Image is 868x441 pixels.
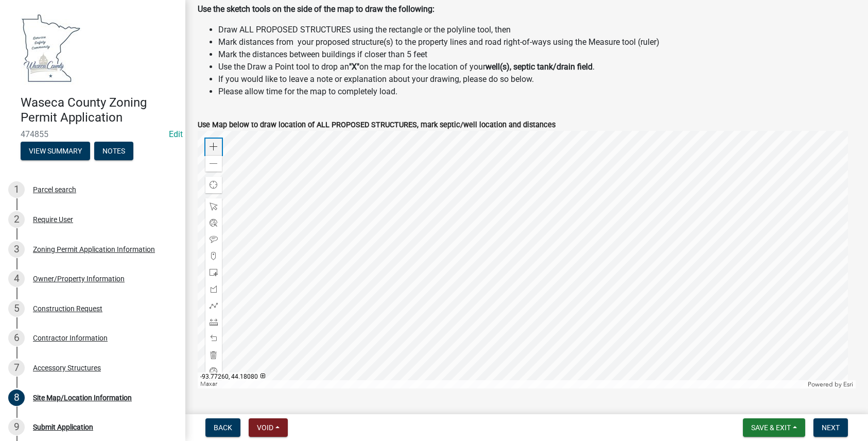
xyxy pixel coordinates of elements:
span: 474855 [21,129,165,139]
div: Contractor Information [33,334,108,342]
li: Mark distances from your proposed structure(s) to the property lines and road right-of-ways using... [218,36,856,48]
strong: Use the sketch tools on the side of the map to draw the following: [198,4,435,14]
strong: well(s), septic tank/drain field [485,62,593,72]
li: Please allow time for the map to completely load. [218,86,856,98]
div: Site Map/Location Information [33,394,132,401]
li: Use the Draw a Point tool to drop an on the map for the location of your . [218,61,856,73]
div: Find my location [205,177,222,193]
span: Save & Exit [751,423,791,432]
div: Zoom out [205,155,222,172]
div: 2 [8,211,25,228]
div: Require User [33,216,73,223]
wm-modal-confirm: Edit Application Number [169,129,183,139]
label: Use Map below to draw location of ALL PROPOSED STRUCTURES, mark septic/well location and distances [198,122,555,129]
div: Construction Request [33,305,102,312]
li: If you would like to leave a note or explanation about your drawing, please do so below. [218,73,856,86]
div: Maxar [198,380,805,388]
span: Back [214,423,232,432]
li: Draw ALL PROPOSED STRUCTURES using the rectangle or the polyline tool, then [218,24,856,36]
div: 5 [8,300,25,317]
div: 6 [8,330,25,346]
span: Next [822,423,840,432]
wm-modal-confirm: Notes [94,147,133,156]
span: Void [257,423,273,432]
div: Submit Application [33,423,93,431]
h4: Waseca County Zoning Permit Application [21,95,177,125]
div: Accessory Structures [33,364,101,371]
button: Notes [94,142,133,160]
div: 7 [8,360,25,376]
div: 4 [8,270,25,287]
div: Parcel search [33,186,76,193]
div: Zoning Permit Application Information [33,246,155,253]
button: Void [249,418,288,437]
li: Mark the distances between buildings if closer than 5 feet [218,48,856,61]
a: Esri [843,381,853,388]
button: Save & Exit [743,418,805,437]
div: 3 [8,241,25,258]
div: 9 [8,419,25,435]
button: Next [813,418,848,437]
div: 8 [8,389,25,406]
div: 1 [8,181,25,198]
strong: "X" [349,62,359,72]
div: Zoom in [205,139,222,155]
button: Back [205,418,240,437]
div: Powered by [805,380,856,388]
button: View Summary [21,142,90,160]
a: Edit [169,129,183,139]
wm-modal-confirm: Summary [21,147,90,156]
img: Waseca County, Minnesota [21,11,81,84]
div: Owner/Property Information [33,275,125,282]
